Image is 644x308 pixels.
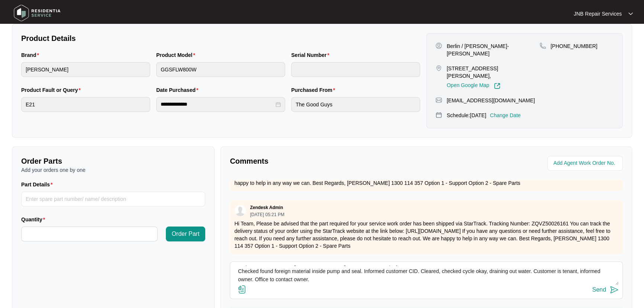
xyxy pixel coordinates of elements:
input: Product Fault or Query [21,97,150,112]
p: [PHONE_NUMBER] [551,42,598,50]
img: map-pin [435,97,442,103]
div: Send [592,286,606,293]
input: Brand [21,62,150,77]
img: map-pin [435,65,442,71]
p: Comments [230,156,421,166]
p: Schedule: [DATE] [447,112,486,119]
p: Product Details [21,33,420,44]
p: Berlin / [PERSON_NAME]-[PERSON_NAME] [447,42,539,57]
label: Product Fault or Query [21,86,84,94]
label: Product Model [156,51,198,59]
img: map-pin [540,42,546,49]
label: Quantity [21,216,48,223]
a: Open Google Map [447,83,500,89]
img: Link-External [494,83,500,89]
label: Part Details [21,181,56,188]
span: Order Part [172,230,200,238]
p: Change Date [490,112,521,119]
img: file-attachment-doc.svg [238,285,247,294]
img: send-icon.svg [610,285,619,294]
img: map-pin [435,112,442,118]
label: Brand [21,51,42,59]
input: Product Model [156,62,285,77]
input: Purchased From [291,97,420,112]
input: Date Purchased [161,100,274,108]
label: Serial Number [291,51,332,59]
p: Add your orders one by one [21,166,205,174]
p: [STREET_ADDRESS][PERSON_NAME], [447,65,539,80]
p: Zendesk Admin [250,205,283,211]
p: JNB Repair Services [574,10,622,17]
img: residentia service logo [11,2,63,24]
button: Send [592,285,619,295]
img: user-pin [435,42,442,49]
p: [DATE] 05:21 PM [250,212,284,217]
p: [EMAIL_ADDRESS][DOMAIN_NAME] [447,97,535,104]
p: Order Parts [21,156,205,166]
label: Purchased From [291,86,338,94]
input: Serial Number [291,62,420,77]
img: user.svg [235,205,246,216]
label: Date Purchased [156,86,201,94]
textarea: 635193 [DATE] [PERSON_NAME] As per customer washing machine not draining out water, E21 displays.... [234,266,619,285]
button: Order Part [166,227,206,241]
input: Part Details [21,192,205,206]
input: Quantity [22,227,157,241]
input: Add Agent Work Order No. [553,159,618,168]
img: dropdown arrow [628,12,633,16]
p: Hi Team, Please be advised that the part required for your service work order has been shipped vi... [234,220,618,250]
